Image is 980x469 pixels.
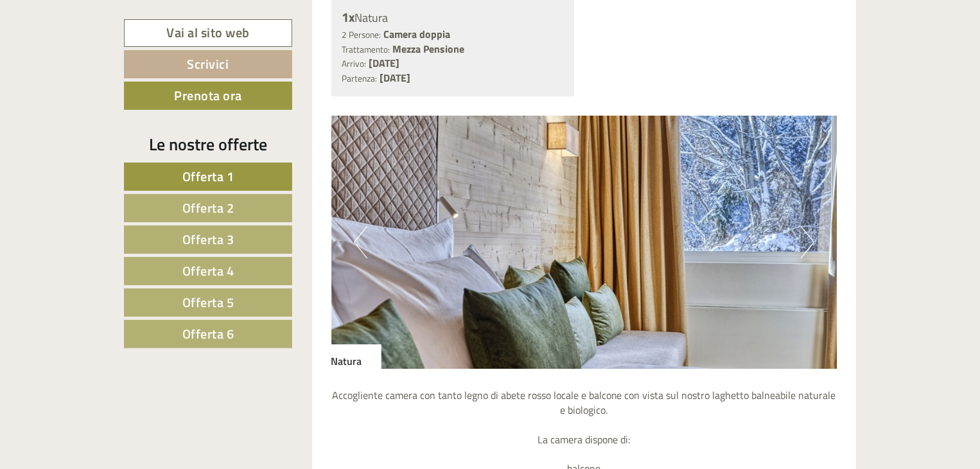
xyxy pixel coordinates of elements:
b: [DATE] [369,55,400,71]
span: Offerta 6 [182,324,234,344]
small: Arrivo: [342,57,367,70]
b: Camera doppia [384,26,451,42]
button: Next [801,226,814,258]
small: Partenza: [342,72,378,85]
img: image [331,116,837,369]
div: Le nostre offerte [124,132,292,156]
b: Mezza Pensione [393,41,465,57]
span: Offerta 4 [182,261,234,281]
small: Trattamento: [342,43,390,56]
button: Previous [354,226,367,258]
div: Natura [342,8,564,27]
span: Offerta 3 [182,229,234,249]
b: 1x [342,7,355,27]
div: Natura [331,344,381,369]
b: [DATE] [380,70,411,85]
span: Offerta 1 [182,166,234,186]
span: Offerta 2 [182,198,234,218]
a: Vai al sito web [124,19,292,47]
a: Scrivici [124,50,292,78]
a: Prenota ora [124,82,292,110]
span: Offerta 5 [182,292,234,312]
small: 2 Persone: [342,28,381,41]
